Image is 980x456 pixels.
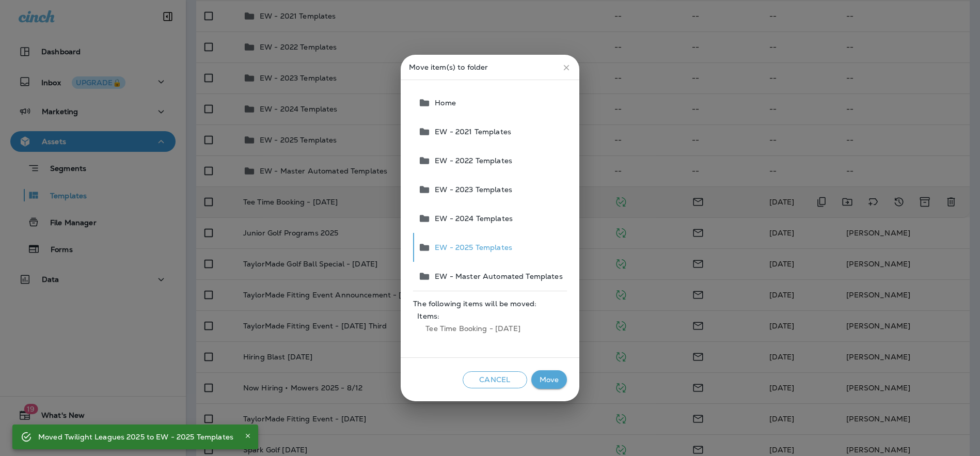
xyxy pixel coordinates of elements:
[463,371,527,388] button: Cancel
[413,300,566,308] span: The following items will be moved:
[431,156,512,165] span: EW - 2022 Templates
[431,214,513,223] span: EW - 2024 Templates
[414,233,566,262] button: EW - 2025 Templates
[417,320,562,337] span: Tee Time Booking - [DATE]
[242,430,254,442] button: Close
[414,117,566,146] button: EW - 2021 Templates
[409,63,571,71] p: Move item(s) to folder
[431,243,512,251] span: EW - 2025 Templates
[431,185,512,194] span: EW - 2023 Templates
[38,428,233,446] div: Moved Twilight Leagues 2025 to EW - 2025 Templates
[414,262,566,291] button: EW - Master Automated Templates
[431,128,511,136] span: EW - 2021 Templates
[531,370,567,389] button: Move
[414,146,566,175] button: EW - 2022 Templates
[558,59,575,76] button: close
[417,312,562,320] span: Items:
[431,272,562,280] span: EW - Master Automated Templates
[414,175,566,204] button: EW - 2023 Templates
[414,204,566,233] button: EW - 2024 Templates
